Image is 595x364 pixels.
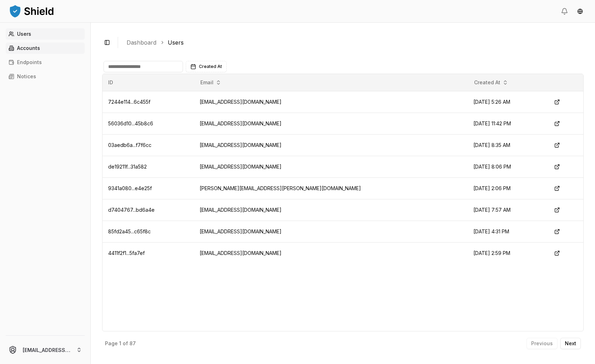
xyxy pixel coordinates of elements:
[108,142,151,148] span: 03aedb6a...f7f6cc
[194,134,467,156] td: [EMAIL_ADDRESS][DOMAIN_NAME]
[6,57,85,68] a: Endpoints
[186,61,227,72] button: Created At
[108,228,151,234] span: 85fd2a45...c65f8c
[194,177,467,199] td: [PERSON_NAME][EMAIL_ADDRESS][PERSON_NAME][DOMAIN_NAME]
[119,341,121,346] p: 1
[473,185,511,191] span: [DATE] 2:06 PM
[473,99,510,105] span: [DATE] 5:26 AM
[194,242,467,264] td: [EMAIL_ADDRESS][DOMAIN_NAME]
[108,185,152,191] span: 9341a080...e4e25f
[17,60,42,65] p: Endpoints
[17,46,40,51] p: Accounts
[565,341,576,346] p: Next
[108,164,147,170] span: de19211f...31a582
[473,142,510,148] span: [DATE] 8:35 AM
[9,4,55,18] img: ShieldPay Logo
[199,64,222,69] span: Created At
[108,250,145,256] span: 4411f2f1...5fa7ef
[127,38,578,47] nav: breadcrumb
[105,341,118,346] p: Page
[473,164,511,170] span: [DATE] 8:06 PM
[194,199,467,221] td: [EMAIL_ADDRESS][DOMAIN_NAME]
[6,42,85,54] a: Accounts
[194,91,467,113] td: [EMAIL_ADDRESS][DOMAIN_NAME]
[473,120,511,126] span: [DATE] 11:42 PM
[473,228,509,234] span: [DATE] 4:31 PM
[198,77,224,88] button: Email
[102,74,194,91] th: ID
[17,74,36,79] p: Notices
[473,207,511,213] span: [DATE] 7:57 AM
[6,28,85,40] a: Users
[127,38,156,47] a: Dashboard
[473,250,510,256] span: [DATE] 2:59 PM
[168,38,184,47] a: Users
[108,120,153,126] span: 56036d10...45b8c6
[6,71,85,82] a: Notices
[123,341,128,346] p: of
[194,221,467,242] td: [EMAIL_ADDRESS][DOMAIN_NAME]
[108,99,150,105] span: 7244e114...6c455f
[23,346,71,354] p: [EMAIL_ADDRESS][PERSON_NAME][DOMAIN_NAME]
[560,338,581,349] button: Next
[194,113,467,134] td: [EMAIL_ADDRESS][DOMAIN_NAME]
[194,156,467,177] td: [EMAIL_ADDRESS][DOMAIN_NAME]
[129,341,136,346] p: 87
[17,32,31,36] p: Users
[3,339,88,361] button: [EMAIL_ADDRESS][PERSON_NAME][DOMAIN_NAME]
[471,77,511,88] button: Created At
[108,207,155,213] span: d7404767...bd6a4e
